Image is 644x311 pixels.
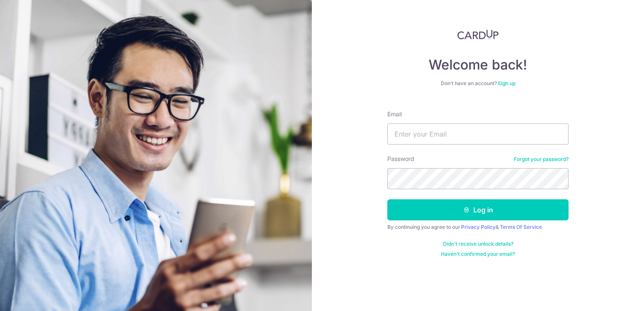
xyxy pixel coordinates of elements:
a: Didn't receive unlock details? [443,241,513,247]
button: Log in [387,199,569,220]
a: Sign up [498,80,515,86]
a: Terms Of Service [500,224,542,230]
div: Don’t have an account? [387,80,569,87]
a: Forgot your password? [514,156,569,163]
label: Password [387,155,414,163]
input: Enter your Email [387,123,569,145]
img: CardUp Logo [457,29,499,40]
a: Privacy Policy [461,224,496,230]
label: Email [387,110,402,118]
h4: Welcome back! [387,56,569,73]
a: Haven't confirmed your email? [441,251,515,257]
div: By continuing you agree to our & [387,224,569,231]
